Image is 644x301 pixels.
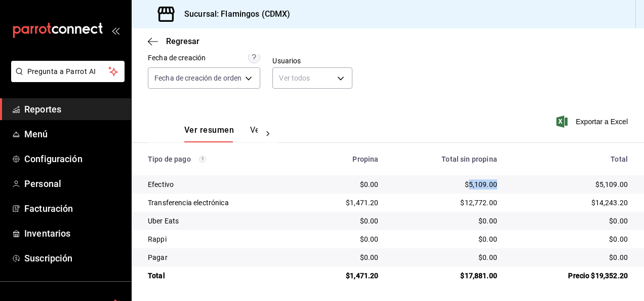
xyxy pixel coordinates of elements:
[558,116,628,128] button: Exportar a Excel
[148,198,298,208] div: Transferencia electrónica
[513,198,628,208] div: $14,243.20
[148,252,298,262] div: Pagar
[148,155,191,163] font: Tipo de pago
[513,179,628,190] div: $5,109.00
[513,252,628,262] div: $0.00
[166,36,199,46] span: Regresar
[314,216,379,226] div: $0.00
[24,104,61,115] font: Reportes
[11,61,125,82] button: Pregunta a Parrot AI
[24,129,48,139] font: Menú
[394,179,497,190] div: $5,109.00
[148,53,206,63] div: Fecha de creación
[272,67,352,89] div: Ver todos
[513,234,628,244] div: $0.00
[24,253,72,264] font: Suscripción
[314,179,379,190] div: $0.00
[513,216,628,226] div: $0.00
[314,252,379,262] div: $0.00
[576,118,628,126] font: Exportar a Excel
[176,8,290,20] h3: Sucursal: Flamingos (CDMX)
[314,198,379,208] div: $1,471.20
[272,57,352,64] label: Usuarios
[148,36,199,46] button: Regresar
[184,125,234,135] font: Ver resumen
[314,155,379,163] div: Propina
[394,271,497,281] div: $17,881.00
[24,154,83,164] font: Configuración
[148,179,298,190] div: Efectivo
[111,26,119,34] button: open_drawer_menu
[199,156,206,163] svg: Los pagos realizados con Pay y otras terminales son montos brutos.
[394,198,497,208] div: $12,772.00
[154,73,241,83] span: Fecha de creación de orden
[394,216,497,226] div: $0.00
[24,178,61,189] font: Personal
[7,73,125,84] a: Pregunta a Parrot AI
[513,271,628,281] div: Precio $19,352.20
[24,203,73,214] font: Facturación
[148,271,298,281] div: Total
[314,271,379,281] div: $1,471.20
[24,228,70,239] font: Inventarios
[148,234,298,244] div: Rappi
[394,155,497,163] div: Total sin propina
[250,125,288,142] button: Ver pagos
[394,252,497,262] div: $0.00
[27,66,109,77] span: Pregunta a Parrot AI
[314,234,379,244] div: $0.00
[148,216,298,226] div: Uber Eats
[513,155,628,163] div: Total
[394,234,497,244] div: $0.00
[184,125,258,142] div: Pestañas de navegación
